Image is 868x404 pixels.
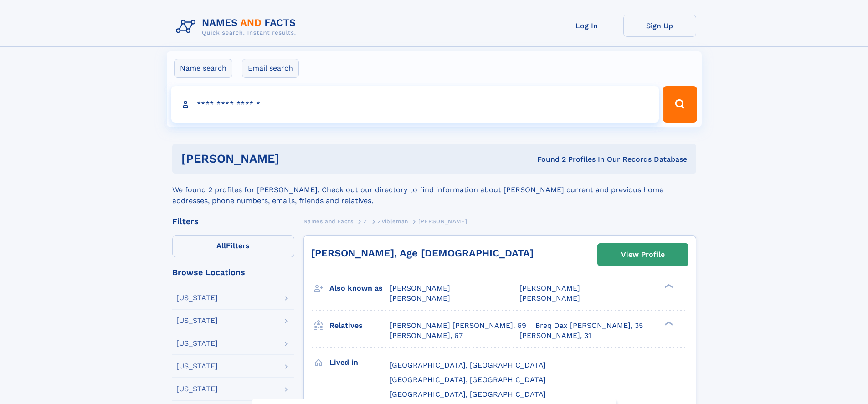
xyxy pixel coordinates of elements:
span: [PERSON_NAME] [418,218,467,225]
div: [US_STATE] [176,317,218,324]
a: Zvibleman [378,215,408,227]
button: Search Button [663,86,697,123]
div: We found 2 profiles for [PERSON_NAME]. Check out our directory to find information about [PERSON_... [172,174,696,206]
div: [US_STATE] [176,340,218,347]
div: Found 2 Profiles In Our Records Database [408,154,687,164]
label: Name search [174,59,232,78]
span: [PERSON_NAME] [390,284,450,292]
span: [GEOGRAPHIC_DATA], [GEOGRAPHIC_DATA] [390,375,546,384]
div: [US_STATE] [176,385,218,393]
div: ❯ [663,320,673,326]
a: Breq Dax [PERSON_NAME], 35 [535,321,643,331]
a: [PERSON_NAME], 67 [390,331,463,341]
span: [PERSON_NAME] [519,284,580,292]
div: View Profile [621,244,665,265]
h3: Relatives [329,318,390,333]
div: ❯ [663,283,673,289]
a: Z [364,215,368,227]
a: View Profile [598,244,688,266]
span: All [216,241,226,250]
a: Names and Facts [303,215,354,227]
div: Filters [172,217,294,225]
span: Z [364,218,368,225]
a: [PERSON_NAME], Age [DEMOGRAPHIC_DATA] [311,247,534,259]
label: Filters [172,235,294,257]
span: [GEOGRAPHIC_DATA], [GEOGRAPHIC_DATA] [390,361,546,369]
a: [PERSON_NAME] [PERSON_NAME], 69 [390,321,526,331]
h3: Also known as [329,281,390,296]
h1: [PERSON_NAME] [181,153,408,164]
span: [PERSON_NAME] [519,294,580,302]
a: [PERSON_NAME], 31 [519,331,591,341]
div: Browse Locations [172,268,294,276]
div: [US_STATE] [176,363,218,370]
h3: Lived in [329,355,390,370]
span: [PERSON_NAME] [390,294,450,302]
a: Log In [550,15,623,37]
input: search input [171,86,659,123]
label: Email search [242,59,299,78]
span: [GEOGRAPHIC_DATA], [GEOGRAPHIC_DATA] [390,390,546,399]
span: Zvibleman [378,218,408,225]
a: Sign Up [623,15,696,37]
div: [US_STATE] [176,294,218,302]
img: Logo Names and Facts [172,15,303,39]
